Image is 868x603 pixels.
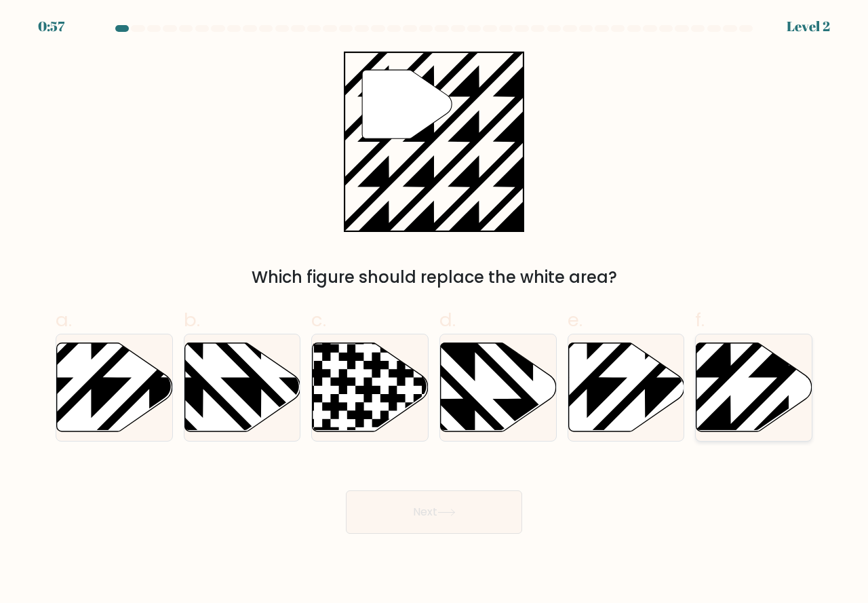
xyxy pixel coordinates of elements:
[311,307,326,333] span: c.
[346,490,522,534] button: Next
[38,16,64,37] div: 0:57
[184,307,200,333] span: b.
[439,307,456,333] span: d.
[695,307,705,333] span: f.
[56,307,72,333] span: a.
[64,265,804,290] div: Which figure should replace the white area?
[362,70,452,138] g: "
[787,16,830,37] div: Level 2
[568,307,583,333] span: e.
